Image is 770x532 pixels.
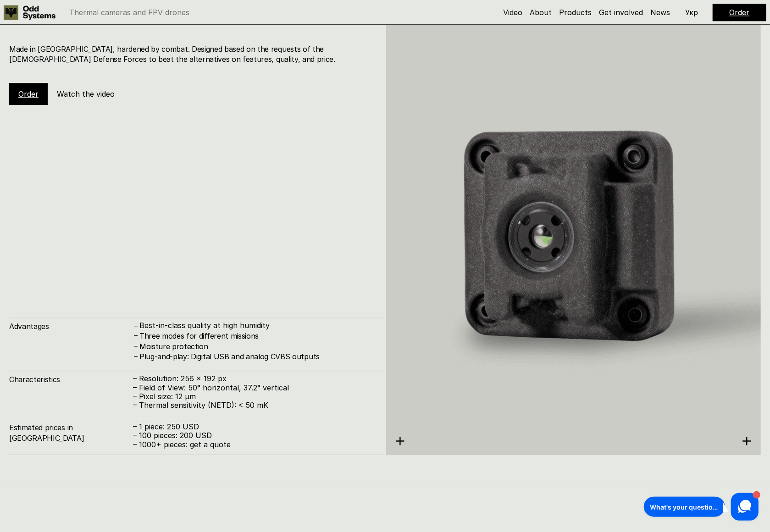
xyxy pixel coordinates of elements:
[730,8,750,17] a: Order
[133,374,375,383] p: – Resolution: 256 x 192 px
[57,89,115,99] h5: Watch the video
[9,422,133,443] h4: Estimated prices in [GEOGRAPHIC_DATA]
[133,384,375,392] p: – Field of View: 50° horizontal, 37.2° vertical
[139,331,375,341] h4: Three modes for different missions
[9,321,133,331] h4: Advantages
[133,392,375,401] p: – Pixel size: 12 µm
[559,8,592,17] a: Products
[503,8,522,17] a: Video
[9,44,375,65] h4: Made in [GEOGRAPHIC_DATA], hardened by combat. Designed based on the requests of the [DEMOGRAPHIC...
[139,341,375,351] h4: Moisture protection
[650,8,670,17] a: News
[133,431,375,440] p: – 100 pieces: 200 USD
[685,9,698,16] p: Укр
[133,401,375,410] p: – Thermal sensitivity (NETD): < 50 mK
[599,8,643,17] a: Get involved
[139,321,375,330] p: Best-in-class quality at high humidity
[18,89,39,99] a: Order
[642,491,761,523] iframe: HelpCrunch
[139,351,375,362] h4: Plug-and-play: Digital USB and analog CVBS outputs
[133,440,375,449] p: – 1000+ pieces: get a quote
[134,321,138,331] h4: –
[134,351,138,361] h4: –
[134,330,138,340] h4: –
[9,5,375,26] h1: Kurbas-256 – our thermal camera
[9,374,133,384] h4: Characteristics
[530,8,552,17] a: About
[134,340,138,351] h4: –
[69,9,189,16] p: Thermal cameras and FPV drones
[133,422,375,431] p: – 1 piece: 250 USD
